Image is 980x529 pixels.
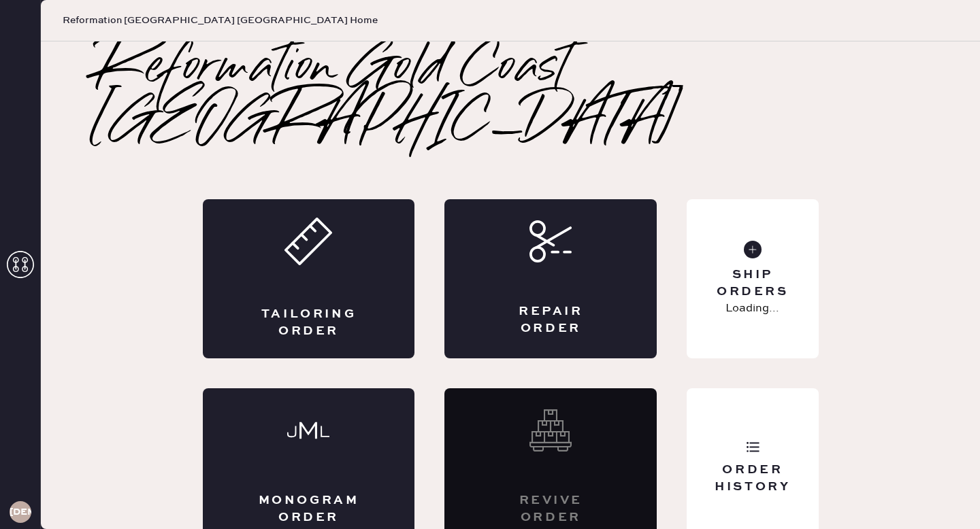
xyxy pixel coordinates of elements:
[257,306,361,340] div: Tailoring Order
[10,507,31,517] h3: [DEMOGRAPHIC_DATA]
[499,492,602,526] div: Revive order
[499,303,602,337] div: Repair Order
[63,14,378,27] span: Reformation [GEOGRAPHIC_DATA] [GEOGRAPHIC_DATA] Home
[725,301,779,317] p: Loading...
[95,41,926,150] h2: Reformation Gold Coast [GEOGRAPHIC_DATA]
[698,462,807,496] div: Order History
[698,267,807,301] div: Ship Orders
[257,492,361,526] div: Monogram Order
